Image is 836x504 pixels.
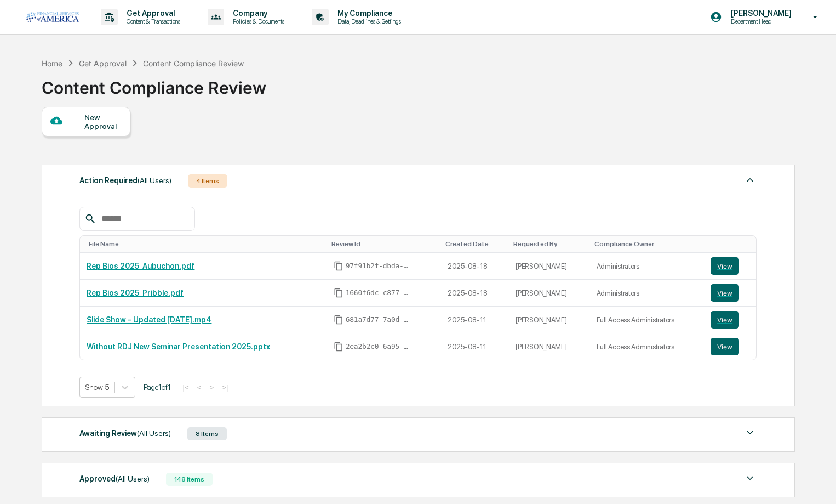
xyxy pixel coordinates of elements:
[590,333,705,360] td: Full Access Administrators
[138,176,171,185] span: (All Users)
[711,338,749,355] a: View
[334,315,343,325] span: Copy Id
[166,473,213,486] div: 148 Items
[329,18,406,25] p: Data, Deadlines & Settings
[334,288,343,298] span: Copy Id
[711,311,739,329] button: View
[711,284,749,302] a: View
[509,307,590,333] td: [PERSON_NAME]
[743,472,757,485] img: caret
[118,18,186,25] p: Content & Transactions
[26,12,79,22] img: logo
[331,240,437,248] div: Toggle SortBy
[509,280,590,307] td: [PERSON_NAME]
[722,18,797,25] p: Department Head
[713,240,752,248] div: Toggle SortBy
[590,307,705,333] td: Full Access Administrators
[722,9,797,18] p: [PERSON_NAME]
[137,429,171,438] span: (All Users)
[509,333,590,360] td: [PERSON_NAME]
[188,174,227,188] div: 4 Items
[441,253,509,280] td: 2025-08-18
[711,338,739,355] button: View
[116,474,150,483] span: (All Users)
[144,383,171,392] span: Page 1 of 1
[441,333,509,360] td: 2025-08-11
[79,59,127,68] div: Get Approval
[711,257,749,275] a: View
[513,240,586,248] div: Toggle SortBy
[79,426,171,440] div: Awaiting Review
[441,307,509,333] td: 2025-08-11
[590,280,705,307] td: Administrators
[346,342,411,351] span: 2ea2b2c0-6a95-475c-87cc-7fdde2d3a076
[334,342,343,352] span: Copy Id
[42,69,266,98] div: Content Compliance Review
[743,426,757,439] img: caret
[224,9,290,18] p: Company
[118,9,186,18] p: Get Approval
[87,342,270,351] a: Without RDJ New Seminar Presentation 2025.pptx
[219,383,231,392] button: >|
[590,253,705,280] td: Administrators
[743,173,757,186] img: caret
[594,240,700,248] div: Toggle SortBy
[87,288,184,297] a: Rep Bios 2025_Pribble.pdf
[84,113,121,131] div: New Approval
[346,288,411,297] span: 1660f6dc-c877-4a1d-97b5-33d189786c59
[346,262,411,270] span: 97f91b2f-dbda-4963-8977-d44541b0b281
[334,261,343,271] span: Copy Id
[224,18,290,25] p: Policies & Documents
[711,311,749,329] a: View
[194,383,205,392] button: <
[329,9,406,18] p: My Compliance
[87,262,194,270] a: Rep Bios 2025_Aubuchon.pdf
[509,253,590,280] td: [PERSON_NAME]
[143,59,244,68] div: Content Compliance Review
[79,472,150,486] div: Approved
[187,427,227,440] div: 8 Items
[87,315,211,324] a: Slide Show - Updated [DATE].mp4
[79,173,171,188] div: Action Required
[711,284,739,302] button: View
[441,280,509,307] td: 2025-08-18
[206,383,217,392] button: >
[89,240,322,248] div: Toggle SortBy
[445,240,505,248] div: Toggle SortBy
[42,59,62,68] div: Home
[711,257,739,275] button: View
[179,383,192,392] button: |<
[346,315,411,324] span: 681a7d77-7a0d-496a-a1b0-8952106e0113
